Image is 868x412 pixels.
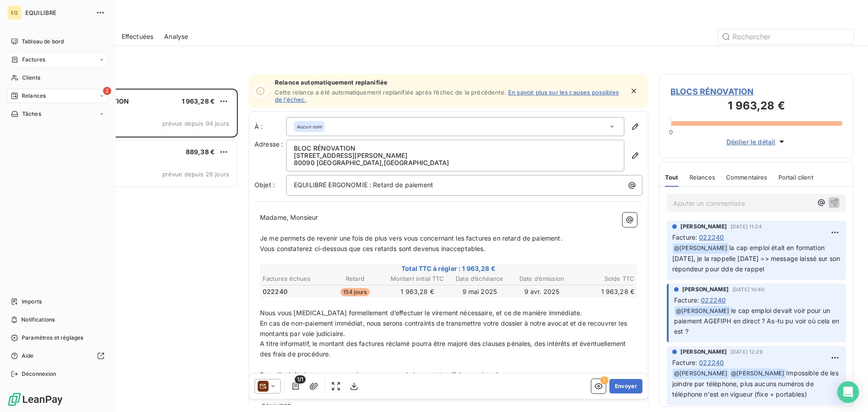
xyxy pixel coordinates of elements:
a: En savoir plus sur les causes possibles de l’échec. [275,89,619,103]
span: Factures [22,56,45,64]
span: 1/1 [295,375,306,384]
label: À : [255,122,286,131]
span: Adresse : [255,140,283,148]
input: Rechercher [718,29,854,44]
td: 1 963,28 € [573,287,635,297]
span: @ [PERSON_NAME] [730,369,786,379]
span: Facture : [672,232,697,242]
span: [DATE] 11:24 [731,224,762,229]
span: Je me permets de revenir une fois de plus vers vous concernant les factures en retard de paiement. [260,234,562,242]
span: Imports [22,298,42,306]
th: Factures échues [262,274,324,284]
span: Nous vous [MEDICAL_DATA] formellement d’effectuer le virement nécessaire, et ce de manière immédi... [260,309,582,317]
span: Relances [22,92,46,100]
span: Total TTC à régler : 1 963,28 € [261,264,636,273]
span: la cap emploi était en formation [DATE], je la rappelle [DATE] => message laissé sur son répondeu... [672,244,842,273]
span: Relances [689,174,715,181]
th: Solde TTC [573,274,635,284]
th: Date d’échéance [449,274,510,284]
span: Objet : [255,181,275,189]
span: 1 963,28 € [182,97,215,105]
span: Clients [22,74,40,82]
span: Effectuées [122,32,154,41]
span: [DATE] 10:40 [732,287,764,292]
span: Tout [665,174,679,181]
span: 2 [103,87,111,95]
div: Open Intercom Messenger [837,381,859,403]
span: @ [PERSON_NAME] [673,243,729,254]
span: @ [PERSON_NAME] [673,369,729,379]
span: Impossible de les joindre par téléphone, plus aucuns numéros de téléphone n'est en vigueur (fixe ... [672,369,840,398]
span: 022240 [701,295,726,305]
span: Déconnexion [22,370,57,378]
span: Paramètres et réglages [22,334,83,342]
span: Déplier le détail [726,137,776,147]
button: Déplier le détail [724,137,789,147]
span: 154 jours [340,288,369,296]
span: A titre informatif, le montant des factures réclamé pourra être majoré des clauses pénales, des i... [260,340,627,358]
div: grid [43,89,238,412]
td: 9 mai 2025 [449,287,510,297]
span: Commentaires [726,174,768,181]
img: Logo LeanPay [7,392,63,407]
p: [STREET_ADDRESS][PERSON_NAME] [294,152,617,159]
p: BLOC RÉNOVATION [294,145,617,152]
span: [PERSON_NAME] [680,223,727,231]
th: Date d’émission [511,274,573,284]
span: En cas de non-paiement immédiat, nous serons contraints de transmettre votre dossier à notre avoc... [260,319,629,337]
td: 9 avr. 2025 [511,287,573,297]
th: Retard [325,274,386,284]
p: 80090 [GEOGRAPHIC_DATA] , [GEOGRAPHIC_DATA] [294,159,617,166]
span: Portail client [778,174,813,181]
span: EQUILIBRE ERGONOMIE : Retard de paiement [294,181,433,189]
span: prévue depuis 94 jours [162,120,229,127]
span: Tableau de bord [22,38,64,46]
span: Analyse [164,32,188,41]
span: BLOCS RÉNOVATION [670,85,842,98]
td: 1 963,28 € [387,287,448,297]
span: 0 [669,128,673,136]
span: Facture : [674,295,699,305]
span: Notifications [21,316,55,324]
th: Montant initial TTC [387,274,448,284]
span: Dans l’intérêt de tous, nous espérons que vous règlerez cette affaire au plus vite. [260,371,505,379]
span: 022240 [699,358,724,367]
span: Madame, Monsieur [260,213,318,221]
span: EQUILIBRE [260,402,292,412]
span: Aide [22,352,34,360]
div: EQ [7,5,22,20]
span: Facture : [672,358,697,367]
span: [PERSON_NAME] [682,285,729,294]
span: [PERSON_NAME] [680,348,727,356]
span: le cap emploi devait voir pour un paiement AGEFIPH en direct ? As-tu pu voir où cela en est ? [674,307,841,336]
span: [DATE] 12:29 [731,349,763,355]
span: 889,38 € [186,148,215,156]
span: EQUILIBRE [25,9,90,16]
span: Vous constaterez ci-dessous que ces retards sont devenus inacceptables. [260,245,486,252]
em: Aucun nom [297,123,322,130]
span: Tâches [22,110,41,118]
span: prévue depuis 26 jours [162,170,229,178]
span: Cette relance a été automatiquement replanifiée après l’échec de la précédente. [275,89,506,96]
button: Envoyer [609,379,642,393]
a: Aide [7,349,108,363]
span: @ [PERSON_NAME] [675,306,731,317]
span: 022240 [699,232,724,242]
span: 022240 [263,287,288,296]
h3: 1 963,28 € [670,98,842,116]
span: Relance automatiquement replanifiée [275,79,624,86]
